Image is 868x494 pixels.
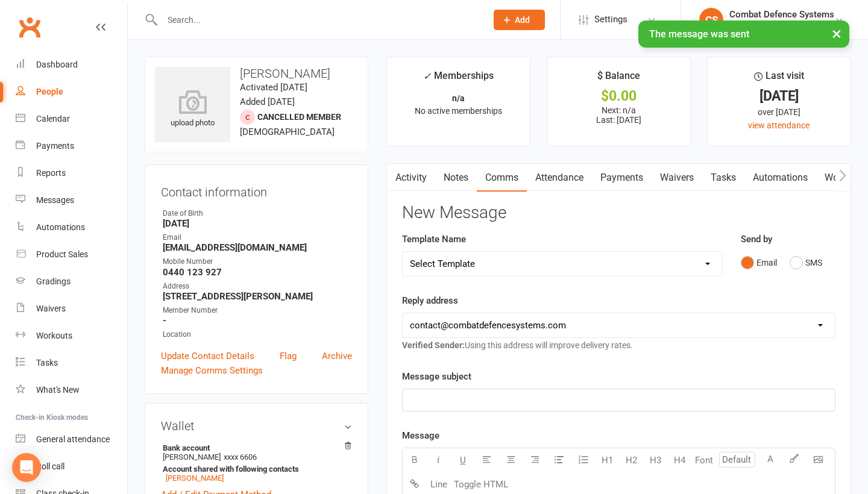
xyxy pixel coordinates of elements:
h3: [PERSON_NAME] [155,67,358,80]
strong: Verified Sender: [402,340,465,350]
strong: [STREET_ADDRESS][PERSON_NAME] [163,291,352,302]
span: Cancelled member [257,112,341,122]
input: Search... [159,11,478,28]
div: Email [163,232,352,243]
div: General attendance [36,434,110,444]
div: [DATE] [719,90,840,102]
strong: [EMAIL_ADDRESS][DOMAIN_NAME] [163,242,352,253]
time: Added [DATE] [240,96,295,107]
a: Flag [280,349,297,363]
div: Open Intercom Messenger [12,453,41,482]
div: Combat Defence Systems [729,20,834,31]
button: Font [692,448,716,472]
label: Reply address [402,293,458,308]
div: What's New [36,385,80,395]
a: Dashboard [16,51,127,78]
a: What's New [16,377,127,404]
time: Activated [DATE] [240,82,307,93]
a: Roll call [16,453,127,480]
span: xxxx 6606 [224,452,257,461]
label: Message subject [402,369,471,384]
a: Update Contact Details [161,349,254,363]
a: Clubworx [14,12,45,42]
button: SMS [790,251,822,274]
p: Next: n/a Last: [DATE] [558,105,679,125]
strong: Account shared with following contacts [163,464,346,474]
span: Settings [594,6,627,33]
div: Last visit [754,68,804,90]
input: Default [719,452,755,467]
div: Location [163,329,352,340]
h3: Wallet [161,419,352,433]
a: Calendar [16,105,127,133]
button: A [758,448,782,472]
a: Automations [16,214,127,241]
a: Payments [592,164,652,192]
strong: [DATE] [163,218,352,229]
button: H3 [644,448,668,472]
button: H1 [596,448,620,472]
h3: New Message [402,204,835,222]
div: People [36,87,63,96]
div: Reports [36,168,66,178]
button: × [826,20,848,46]
i: ✓ [423,70,431,82]
strong: - [163,315,352,326]
span: Add [515,15,530,25]
div: The message was sent [638,20,849,48]
div: Calendar [36,114,70,123]
strong: n/a [452,93,465,103]
a: General attendance kiosk mode [16,426,127,453]
div: Mobile Number [163,256,352,267]
div: over [DATE] [719,105,840,119]
a: Archive [322,349,352,363]
a: Manage Comms Settings [161,363,263,378]
span: U [460,455,466,466]
div: Workouts [36,331,72,340]
div: Roll call [36,461,64,471]
div: Waivers [36,304,66,313]
div: CS [699,8,723,32]
button: Add [494,10,545,30]
a: Waivers [16,295,127,322]
a: People [16,78,127,105]
a: Automations [744,164,816,192]
div: Dashboard [36,60,78,69]
h3: Contact information [161,181,352,199]
strong: 0440 123 927 [163,267,352,278]
a: view attendance [748,120,810,130]
label: Send by [741,232,772,246]
li: [PERSON_NAME] [161,442,352,484]
label: Message [402,428,439,443]
span: [DEMOGRAPHIC_DATA] [240,127,335,137]
a: Payments [16,133,127,160]
div: Tasks [36,358,58,367]
a: Attendance [527,164,592,192]
div: Gradings [36,277,71,286]
strong: Bank account [163,443,346,452]
button: Email [741,251,777,274]
div: Messages [36,195,74,205]
button: H4 [668,448,692,472]
div: Product Sales [36,249,88,259]
div: Automations [36,222,85,232]
a: Tasks [16,349,127,377]
div: Payments [36,141,74,151]
div: $ Balance [597,68,640,90]
div: $0.00 [558,90,679,102]
div: Memberships [423,68,494,90]
button: U [451,448,475,472]
span: No active memberships [415,106,502,116]
a: Activity [387,164,435,192]
button: H2 [620,448,644,472]
div: Date of Birth [163,208,352,219]
a: Notes [435,164,477,192]
a: Workouts [16,322,127,349]
a: Product Sales [16,241,127,268]
a: Gradings [16,268,127,295]
a: Reports [16,160,127,187]
a: Messages [16,187,127,214]
a: [PERSON_NAME] [166,474,224,483]
div: Member Number [163,305,352,316]
a: Waivers [652,164,702,192]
